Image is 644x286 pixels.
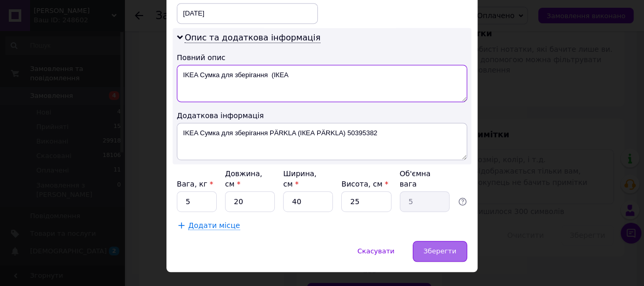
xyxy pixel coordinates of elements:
[177,123,467,160] textarea: IKEA Сумка для зберігання PÄRKLA (ІКЕА PÄRKLA) 50395382
[283,169,316,188] label: Ширина, см
[177,180,213,188] label: Вага, кг
[177,110,467,121] div: Додаткова інформація
[357,247,394,255] span: Скасувати
[400,168,450,189] div: Об'ємна вага
[424,247,456,255] span: Зберегти
[177,52,467,63] div: Повний опис
[341,180,388,188] label: Висота, см
[188,221,240,230] span: Додати місце
[177,65,467,102] textarea: IKEA Сумка для зберігання (ІКЕА
[185,33,320,43] span: Опис та додаткова інформація
[225,169,262,188] label: Довжина, см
